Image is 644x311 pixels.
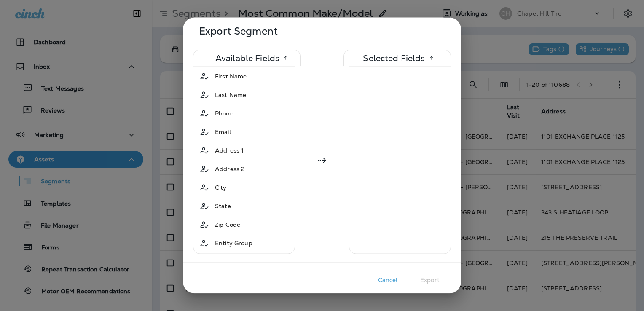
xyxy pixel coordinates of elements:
[215,202,231,210] span: State
[215,146,244,155] span: Address 1
[215,109,233,118] span: Phone
[215,220,240,229] span: Zip Code
[215,72,247,80] span: First Name
[215,239,252,247] span: Entity Group
[215,55,279,62] p: Available Fields
[215,91,246,99] span: Last Name
[425,52,438,64] button: Sort by name
[215,165,244,173] span: Address 2
[363,55,425,62] p: Selected Fields
[199,28,448,35] p: Export Segment
[215,128,231,136] span: Email
[367,273,409,287] button: Cancel
[279,52,292,64] button: Sort by name
[215,183,227,192] span: City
